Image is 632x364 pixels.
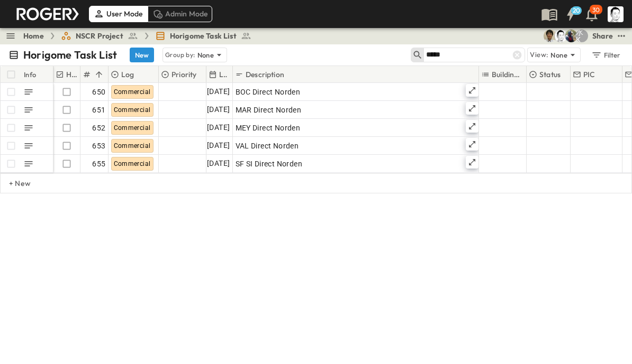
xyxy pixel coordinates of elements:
p: None [550,50,567,60]
span: [DATE] [207,104,230,116]
button: Sort [93,69,105,80]
p: Status [539,69,561,80]
button: New [130,48,154,62]
span: SF SI Direct Norden [236,158,303,169]
img: 堀米 康介(K.HORIGOME) (horigome@bcd.taisei.co.jp) [554,30,567,42]
span: [DATE] [207,122,230,134]
span: Commercial [114,142,151,150]
span: MAR Direct Norden [236,105,302,115]
span: [DATE] [207,139,230,152]
span: 651 [92,105,105,115]
h6: 20 [573,6,581,15]
div: User Mode [89,6,148,22]
button: 20 [560,5,581,24]
span: Horigome Task List [170,31,237,41]
span: 653 [92,141,105,151]
div: Info [22,66,53,83]
p: View: [530,49,548,61]
span: Commercial [114,124,151,132]
p: 30 [592,6,600,14]
p: + New [9,178,15,189]
button: Filter [587,48,624,62]
span: VAL Direct Norden [236,141,299,151]
div: Share [592,31,613,41]
img: Joshua Whisenant (josh@tryroger.com) [565,30,577,42]
nav: breadcrumbs [23,31,258,41]
a: Horigome Task List [155,31,251,41]
span: 652 [92,123,105,133]
p: Buildings [492,69,521,80]
a: NSCR Project [61,31,138,41]
span: NSCR Project [76,31,123,41]
span: Commercial [114,88,151,96]
p: Log [121,69,134,80]
a: Home [23,31,44,41]
p: Last Email Date [219,69,227,80]
p: PIC [583,69,595,80]
span: BOC Direct Norden [236,87,301,97]
span: 650 [92,87,105,97]
div: Info [24,60,37,89]
span: [DATE] [207,157,230,170]
span: MEY Direct Norden [236,123,301,133]
p: Horigome Task List [23,48,117,62]
p: None [197,50,214,60]
p: Priority [171,69,196,80]
div: 水口 浩一 (MIZUGUCHI Koichi) (mizuguti@bcd.taisei.co.jp) [575,30,588,42]
p: Description [246,69,284,80]
span: [DATE] [207,86,230,98]
button: test [615,30,628,42]
img: Profile Picture [608,6,624,22]
div: Admin Mode [148,6,213,22]
img: 戸島 太一 (T.TOJIMA) (tzmtit00@pub.taisei.co.jp) [544,30,556,42]
p: Group by: [165,50,195,60]
span: 655 [92,158,105,169]
span: Commercial [114,106,151,114]
div: Filter [591,49,621,61]
p: Hot? [66,69,79,80]
span: Commercial [114,160,151,167]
